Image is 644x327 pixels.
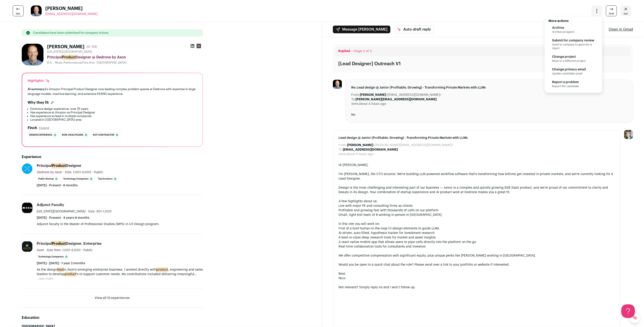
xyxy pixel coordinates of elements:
[339,226,615,231] li: First of a kind human-in-the-loop UI design elements to guide LLMs
[28,125,37,131] h2: Finch
[86,210,112,213] span: · Size: 501-1,000
[552,80,595,84] span: Report a problem
[552,67,595,75] a: Change primary email Update candidate email
[343,148,398,151] b: [EMAIL_ADDRESS][DOMAIN_NAME]
[62,176,95,181] li: Technology Companies
[22,44,43,65] img: 48b94d99ddbe852b389884424059c1766fdd05868091a66fc7bf47f76bc0e3e8.jpg
[339,244,615,249] li: Real-time collaboration tools for consultants and investors
[339,204,615,208] li: Live with major PE and consulting firms as clients
[339,185,615,195] div: Design is the most challenging and interesting part of our business — Junior is a complex and qui...
[63,171,91,174] span: · Size: 1,001-5,000
[28,87,197,96] div: Ex-Amazon Principal Product Designer now leading complex problem spaces at Dedrone with expertise...
[339,213,615,217] li: Small, tight-knit team of 8 working in-person in [GEOGRAPHIC_DATA]
[552,55,586,59] span: Change project
[96,176,119,181] li: Top Investors
[351,102,359,106] dt: Sent:
[30,107,197,111] li: Extensive design experience: over 25 years
[394,26,434,33] button: Auto-draft reply
[621,304,635,318] iframe: Help Scout Beacon - Open
[37,216,89,220] span: [DATE] - Present · 4 years 8 months
[339,253,615,258] div: We offer competitive compensation with significant equity, plus unique perks like [PERSON_NAME] w...
[333,80,342,89] img: 48b94d99ddbe852b389884424059c1766fdd05868091a66fc7bf47f76bc0e3e8.jpg
[47,61,203,65] div: B.A. - Music Performance/Fine Arts - [GEOGRAPHIC_DATA]
[22,315,203,320] h2: Education
[552,72,595,75] span: Update candidate email
[552,26,595,34] button: Archive Archive prospect
[624,130,633,139] img: 6494470-medium_jpg
[360,93,441,97] dd: <[EMAIL_ADDRESS][DOMAIN_NAME]>
[28,79,50,83] div: Highlights
[552,38,595,43] span: Submit for company review
[347,143,454,147] dd: <[PERSON_NAME][EMAIL_ADDRESS][DOMAIN_NAME]>
[37,202,64,207] div: Adjunct Faculty
[31,5,42,16] img: 48b94d99ddbe852b389884424059c1766fdd05868091a66fc7bf47f76bc0e3e8.jpg
[37,210,85,213] span: [US_STATE][GEOGRAPHIC_DATA]
[346,152,373,156] dd: about 9 hours ago
[609,27,633,32] a: Open in Gmail
[351,85,627,90] span: Re: Lead design @ Junior (Profitable, Growing) - Transforming Private Markets with LLMs
[552,80,595,88] a: Report a problem
[359,102,386,106] dd: about 4 hours ago
[22,163,32,174] img: 9ef377ce1ef36d9c77e817916aa89d4622a87a65885e43f45e535370aa7e973f.jpg
[37,171,62,174] span: Dedrone by Axon
[62,133,83,137] span: Non-healthcare
[630,313,640,323] a: 🧠
[609,12,614,15] span: next
[339,276,615,281] div: Nico
[28,100,49,105] h2: Why they fit
[339,147,343,152] dt: To:
[83,249,93,252] span: Public
[339,272,615,276] div: Best,
[65,272,76,277] mark: product
[552,55,586,63] button: Change project Move to a different project
[339,208,615,213] li: Profitable and growing fast with thousands of calls on our platform
[30,114,197,118] li: Has experience as lead in multiple companies
[62,55,76,60] mark: Product
[30,111,197,114] li: Has experience at Amazon as Principal Designer
[339,199,615,204] div: A few highlights about us:
[552,43,595,50] span: Send to company to approve or reject
[45,249,81,252] span: · Size then: 1,001-5,000
[29,133,52,137] span: Design experience
[339,163,615,167] div: Hi [PERSON_NAME],
[339,285,615,290] div: Not relevant? Simply reply no and I won’t follow up.
[339,136,615,140] span: Lead design @ Junior (Profitable, Growing) - Transforming Private Markets with LLMs
[37,163,82,168] div: Principal Designer
[47,50,92,54] span: [US_STATE][GEOGRAPHIC_DATA]
[333,26,390,33] button: Message [PERSON_NAME]
[30,118,197,122] li: Located in [GEOGRAPHIC_DATA] area
[37,241,101,246] div: Principal Designer, Enterprise
[22,241,32,252] img: 81e796c3d40edba1e498c27cff59a94ce512113f236d69766b97bd27a2e69330.jpg
[356,98,437,101] b: [PERSON_NAME][EMAIL_ADDRESS][DOMAIN_NAME]
[13,5,24,16] a: last
[360,93,386,96] b: [PERSON_NAME]
[22,154,203,160] h2: Experience
[94,171,103,174] span: Public
[37,176,60,181] li: Public Startup
[37,222,203,226] p: Adjunct faculty in the Master of Professional Studies (MPS) in UX Design program.
[339,172,615,181] div: I'm [PERSON_NAME], the CTO at . We're building LLM-powered workflow software that's transforming ...
[351,93,360,97] dt: From:
[620,5,631,16] a: Close
[552,67,595,72] span: Change primary email
[156,267,168,272] mark: product
[22,203,32,213] img: 355347b51a1b4ce7a588fbf9233090db41377d68c5ecd73ba211d97eed8ef765.jpg
[37,277,53,281] button: ...see more
[351,50,353,53] span: –
[339,152,346,156] dt: Sent:
[52,163,66,168] mark: Product
[338,61,401,67] div: [Lead Designer] Outreach V1
[37,249,44,252] span: Axon
[37,267,203,277] p: As the design in Axon's emerging enterprise business, I worked directly with , engineering and sa...
[339,235,615,240] li: A best-in-class deep research tools for market and asset insights
[552,38,595,50] button: Submit for company review Send to company to approve or reject
[28,88,45,91] span: AI summary:
[16,12,20,15] span: last
[339,262,615,267] div: Would you be open to a quick chat about the role? Please send over a link to your portfolio or we...
[33,31,109,35] p: Candidates have been submitted for company review.
[338,50,350,53] span: Replied
[552,30,595,34] span: Archive prospect
[351,97,356,102] dt: To:
[552,59,586,63] span: Move to a different project
[37,254,70,259] li: Technology Companies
